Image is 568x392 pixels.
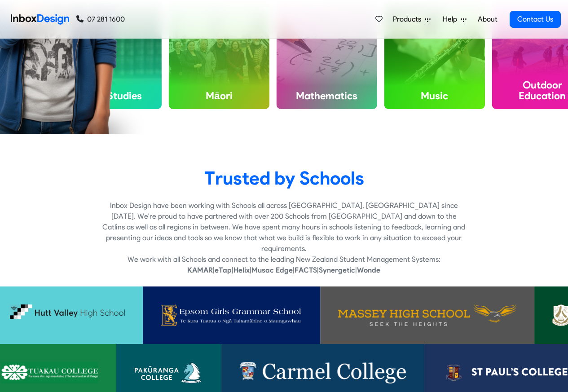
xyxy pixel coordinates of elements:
a: Help [439,10,470,28]
span: Products [393,14,425,25]
p: We work with all Schools and connect to the leading New Zealand Student Management Systems: [101,254,467,265]
h4: Legal Studies [61,83,162,109]
span: Help [443,14,461,25]
a: Contact Us [510,11,561,28]
img: Hutt Valley High School [10,304,125,326]
p: Inbox Design have been working with Schools all across [GEOGRAPHIC_DATA], [GEOGRAPHIC_DATA] since... [101,200,467,254]
a: 07 281 1600 [76,14,125,25]
strong: Musac Edge [251,266,293,274]
heading: Trusted by Schools [7,167,561,189]
strong: KAMAR [187,266,213,274]
h4: Music [384,83,485,109]
a: About [475,10,500,28]
h4: Māori [169,83,269,109]
h4: Mathematics [277,83,377,109]
img: Carmel College [239,362,406,383]
a: Products [389,10,434,28]
img: Epsom Girls Grammar School [161,304,302,326]
strong: Wonde [357,266,380,274]
strong: Helix [233,266,250,274]
strong: FACTS [295,266,317,274]
strong: eTap [215,266,232,274]
img: Tuakau College [1,362,98,383]
strong: Synergetic [319,266,355,274]
img: Massey High School [338,304,516,326]
p: | | | | | | [101,265,467,276]
img: Pakuranga College [134,362,203,383]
